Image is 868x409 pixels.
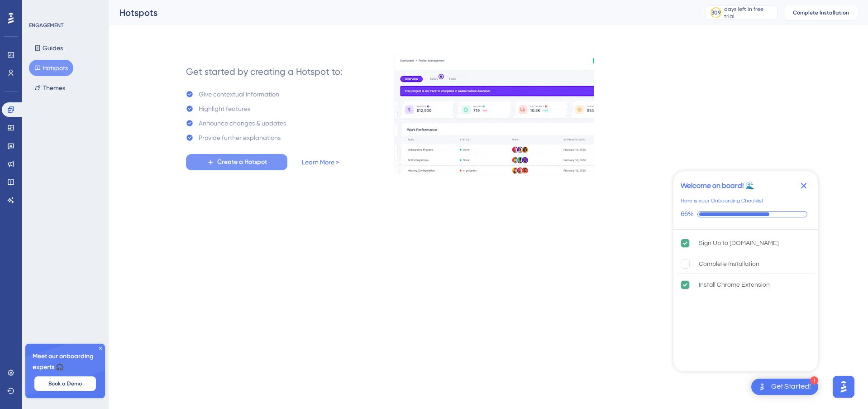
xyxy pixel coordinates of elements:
[793,9,849,16] span: Complete Installation
[186,154,287,170] button: Create a Hotspot
[796,178,811,193] div: Close Checklist
[681,210,694,218] div: 66%
[673,171,818,371] div: Checklist Container
[394,54,594,174] img: a956fa7fe1407719453ceabf94e6a685.gif
[217,157,267,168] span: Create a Hotspot
[677,275,815,295] div: Install Chrome Extension is complete.
[48,380,82,387] span: Book a Demo
[34,376,96,391] button: Book a Demo
[785,5,857,20] button: Complete Installation
[681,180,754,191] div: Welcome on board! 🌊
[199,103,250,114] div: Highlight features
[771,382,811,392] div: Get Started!
[29,40,68,56] button: Guides
[29,22,63,29] div: ENGAGEMENT
[699,238,779,249] div: Sign Up to [DOMAIN_NAME]
[29,60,73,76] button: Hotspots
[29,80,71,96] button: Themes
[199,118,286,129] div: Announce changes & updates
[681,210,811,218] div: Checklist progress: 66%
[830,373,857,400] iframe: UserGuiding AI Assistant Launcher
[711,9,721,16] div: 309
[33,351,98,373] span: Meet our onboarding experts 🎧
[724,5,774,20] div: days left in free trial
[757,381,768,392] img: launcher-image-alternative-text
[199,89,279,100] div: Give contextual information
[199,132,281,143] div: Provide further explanations
[677,254,815,274] div: Complete Installation is incomplete.
[810,376,818,385] div: 1
[699,279,770,290] div: Install Chrome Extension
[677,233,815,253] div: Sign Up to UserGuiding.com is complete.
[681,197,763,206] div: Here is your Onboarding Checklist
[673,230,818,369] div: Checklist items
[699,259,759,269] div: Complete Installation
[751,379,818,395] div: Open Get Started! checklist, remaining modules: 1
[186,65,343,78] div: Get started by creating a Hotspot to:
[119,6,682,19] div: Hotspots
[302,157,339,168] a: Learn More >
